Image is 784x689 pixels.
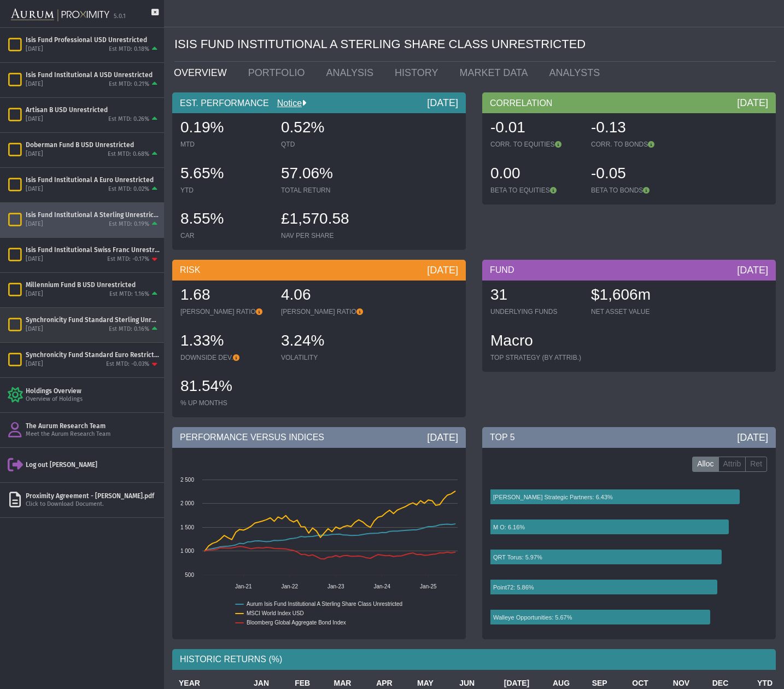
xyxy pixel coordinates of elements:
[451,62,541,84] a: MARKET DATA
[26,325,43,334] div: [DATE]
[235,583,252,589] text: Jan-21
[493,614,572,621] text: Walleye Opportunities: 5.67%
[247,610,304,616] text: MSCI World Index USD
[109,45,149,54] div: Est MTD: 0.18%
[482,92,776,113] div: CORRELATION
[282,583,299,589] text: Jan-22
[718,457,746,472] label: Attrib
[180,399,270,407] div: % UP MONTHS
[737,96,768,109] div: [DATE]
[180,163,270,186] div: 5.65%
[107,255,149,264] div: Est MTD: -0.17%
[493,494,613,500] text: [PERSON_NAME] Strategic Partners: 6.43%
[692,457,718,472] label: Alloc
[26,351,160,359] div: Synchronicity Fund Standard Euro Restricted
[26,211,160,219] div: Isis Fund Institutional A Sterling Unrestricted
[247,601,402,607] text: Aurum Isis Fund Institutional A Sterling Share Class Unrestricted
[109,325,149,334] div: Est MTD: 0.16%
[180,330,270,353] div: 1.33%
[180,376,270,399] div: 81.54%
[482,427,776,448] div: TOP 5
[490,330,581,353] div: Macro
[318,62,387,84] a: ANALYSIS
[26,150,43,159] div: [DATE]
[180,119,224,136] span: 0.19%
[490,163,580,186] div: 0.00
[281,284,371,307] div: 4.06
[180,186,270,195] div: YTD
[26,220,43,229] div: [DATE]
[26,115,43,124] div: [DATE]
[109,80,149,89] div: Est MTD: 0.21%
[591,163,681,186] div: -0.05
[26,500,160,509] div: Click to Download Document.
[281,163,371,186] div: 57.06%
[26,360,43,369] div: [DATE]
[180,307,270,316] div: [PERSON_NAME] RATIO
[26,185,43,194] div: [DATE]
[493,584,534,591] text: Point72: 5.86%
[281,186,371,195] div: TOTAL RETURN
[427,96,458,109] div: [DATE]
[591,186,681,195] div: BETA TO BONDS
[180,477,194,483] text: 2 500
[247,620,346,626] text: Bloomberg Global Aggregate Bond Index
[327,583,344,589] text: Jan-23
[493,554,542,560] text: QRT Torus: 5.97%
[281,208,371,231] div: £1,570.58
[114,13,126,21] div: 5.0.1
[180,500,194,506] text: 2 000
[269,98,302,108] a: Notice
[26,71,160,79] div: Isis Fund Institutional A USD Unrestricted
[26,106,160,114] div: Artisan B USD Unrestricted
[493,524,525,530] text: M O: 6.16%
[11,3,109,27] img: Aurum-Proximity%20white.svg
[281,231,371,240] div: NAV PER SHARE
[281,119,324,136] span: 0.52%
[745,457,767,472] label: Ret
[106,360,149,369] div: Est MTD: -0.03%
[490,186,580,195] div: BETA TO EQUITIES
[26,176,160,184] div: Isis Fund Institutional A Euro Unrestricted
[174,27,776,62] div: ISIS FUND INSTITUTIONAL A STERLING SHARE CLASS UNRESTRICTED
[26,430,160,439] div: Meet the Aurum Research Team
[26,45,43,54] div: [DATE]
[108,150,149,159] div: Est MTD: 0.68%
[490,307,580,316] div: UNDERLYING FUNDS
[373,583,390,589] text: Jan-24
[180,524,194,530] text: 1 500
[172,427,466,448] div: PERFORMANCE VERSUS INDICES
[180,208,270,231] div: 8.55%
[427,431,458,444] div: [DATE]
[387,62,451,84] a: HISTORY
[482,260,776,281] div: FUND
[166,62,240,84] a: OVERVIEW
[420,583,437,589] text: Jan-25
[281,140,371,149] div: QTD
[26,387,160,395] div: Holdings Overview
[26,422,160,430] div: The Aurum Research Team
[591,140,681,149] div: CORR. TO BONDS
[427,264,458,277] div: [DATE]
[591,117,681,140] div: -0.13
[281,330,371,353] div: 3.24%
[26,281,160,289] div: Millennium Fund B USD Unrestricted
[490,353,581,362] div: TOP STRATEGY (BY ATTRIB.)
[180,140,270,149] div: MTD
[490,284,580,307] div: 31
[737,264,768,277] div: [DATE]
[172,649,776,670] div: HISTORIC RETURNS (%)
[185,572,194,578] text: 500
[26,255,43,264] div: [DATE]
[591,284,681,307] div: $1,606m
[108,185,149,194] div: Est MTD: 0.02%
[26,460,160,469] div: Log out [PERSON_NAME]
[26,492,160,500] div: Proximity Agreement - [PERSON_NAME].pdf
[26,36,160,44] div: Isis Fund Professional USD Unrestricted
[108,115,149,124] div: Est MTD: 0.26%
[737,431,768,444] div: [DATE]
[591,307,681,316] div: NET ASSET VALUE
[490,119,525,136] span: -0.01
[180,548,194,554] text: 1 000
[269,97,306,109] div: Notice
